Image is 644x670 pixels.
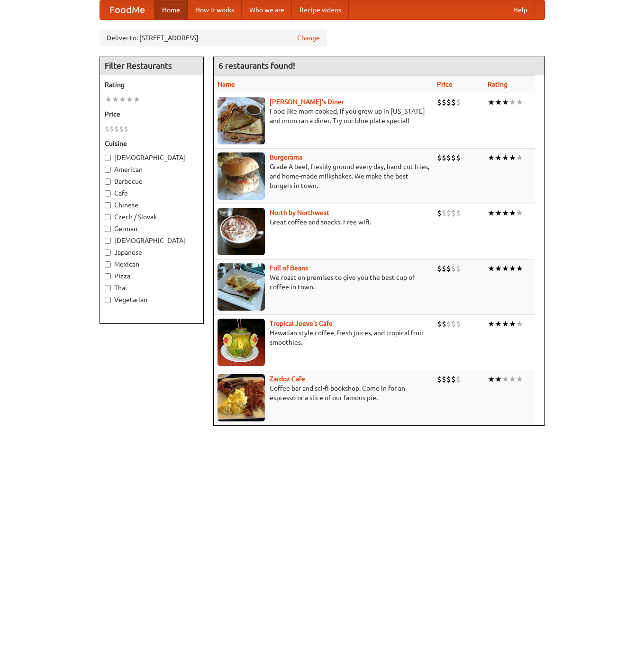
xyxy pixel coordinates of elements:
[456,374,461,384] li: $
[509,374,516,384] li: ★
[105,238,111,244] input: [DEMOGRAPHIC_DATA]
[516,152,523,163] li: ★
[218,263,265,311] img: beans.jpg
[451,374,456,384] li: $
[105,190,111,197] input: Cafe
[437,208,442,218] li: $
[105,271,199,281] label: Pizza
[105,248,199,257] label: Japanese
[442,208,446,218] li: $
[495,152,502,163] li: ★
[446,319,451,329] li: $
[105,202,111,208] input: Chinese
[188,0,242,19] a: How it works
[502,208,509,218] li: ★
[488,80,508,88] a: Rating
[124,124,128,134] li: $
[105,188,199,198] label: Cafe
[114,124,119,134] li: $
[218,162,429,190] p: Grade A beef, freshly ground every day, hand-cut fries, and home-made milkshakes. We make the bes...
[488,374,495,384] li: ★
[437,374,442,384] li: $
[100,0,154,19] a: FoodMe
[516,97,523,107] li: ★
[502,319,509,329] li: ★
[105,155,111,161] input: [DEMOGRAPHIC_DATA]
[516,263,523,274] li: ★
[456,319,461,329] li: $
[105,285,111,291] input: Thai
[126,94,133,105] li: ★
[292,0,349,19] a: Recipe videos
[451,319,456,329] li: $
[446,208,451,218] li: $
[442,319,446,329] li: $
[105,94,112,105] li: ★
[218,273,429,292] p: We roast on premises to give you the best cup of coffee in town.
[218,217,429,227] p: Great coffee and snacks. Free wifi.
[456,97,461,107] li: $
[105,261,111,268] input: Mexican
[437,152,442,163] li: $
[451,208,456,218] li: $
[105,273,111,279] input: Pizza
[105,214,111,220] input: Czech / Slovak
[105,124,109,134] li: $
[119,94,126,105] li: ★
[442,263,446,274] li: $
[112,94,119,105] li: ★
[218,374,265,421] img: zardoz.jpg
[218,61,295,70] ng-pluralize: 6 restaurants found!
[488,97,495,107] li: ★
[488,208,495,218] li: ★
[495,208,502,218] li: ★
[105,283,199,293] label: Thai
[105,80,199,89] h5: Rating
[105,177,199,186] label: Barbecue
[516,374,523,384] li: ★
[218,384,429,402] p: Coffee bar and sci-fi bookshop. Come in for an espresso or a slice of our famous pie.
[105,153,199,162] label: [DEMOGRAPHIC_DATA]
[456,263,461,274] li: $
[270,375,305,383] a: Zardoz Cafe
[105,224,199,233] label: German
[105,167,111,173] input: American
[105,179,111,185] input: Barbecue
[242,0,292,19] a: Who we are
[218,97,265,144] img: sallys.jpg
[456,208,461,218] li: $
[218,208,265,255] img: north.jpg
[154,0,188,19] a: Home
[446,97,451,107] li: $
[446,152,451,163] li: $
[105,212,199,222] label: Czech / Slovak
[516,319,523,329] li: ★
[270,98,344,106] a: [PERSON_NAME]'s Diner
[109,124,114,134] li: $
[100,29,327,46] div: Deliver to: [STREET_ADDRESS]
[105,236,199,245] label: [DEMOGRAPHIC_DATA]
[451,152,456,163] li: $
[488,263,495,274] li: ★
[442,97,446,107] li: $
[297,33,320,43] a: Change
[270,153,302,161] a: Burgerama
[105,295,199,304] label: Vegetarian
[516,208,523,218] li: ★
[509,319,516,329] li: ★
[509,208,516,218] li: ★
[456,152,461,163] li: $
[218,107,429,125] p: Food like mom cooked, if you grew up in [US_STATE] and mom ran a diner. Try our blue plate special!
[105,250,111,256] input: Japanese
[437,80,453,88] a: Price
[502,374,509,384] li: ★
[446,263,451,274] li: $
[218,319,265,366] img: jeeves.jpg
[506,0,535,19] a: Help
[105,200,199,210] label: Chinese
[105,297,111,303] input: Vegetarian
[495,97,502,107] li: ★
[133,94,140,105] li: ★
